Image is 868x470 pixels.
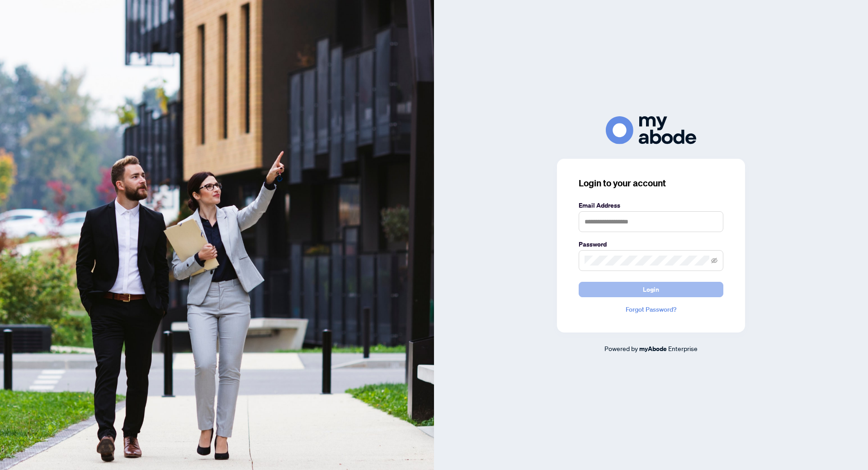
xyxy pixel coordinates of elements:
span: Enterprise [668,344,698,352]
button: Login [579,282,723,297]
span: Login [643,282,659,297]
a: Forgot Password? [579,304,723,314]
span: eye-invisible [711,257,717,264]
a: myAbode [639,344,667,354]
h3: Login to your account [579,177,723,190]
img: ma-logo [606,116,696,144]
label: Email Address [579,200,723,210]
span: Powered by [604,344,638,352]
label: Password [579,239,723,249]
